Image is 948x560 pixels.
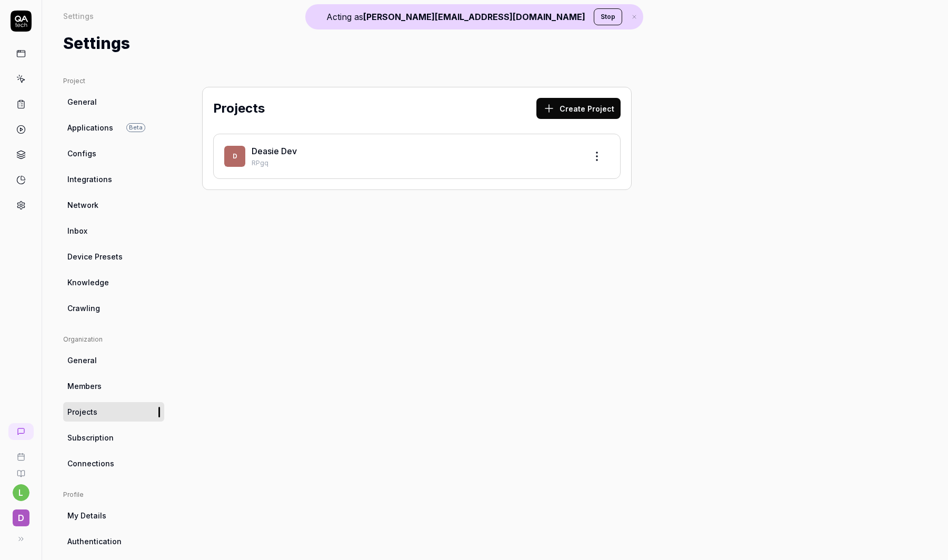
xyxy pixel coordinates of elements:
a: ApplicationsBeta [63,118,164,137]
span: Projects [67,406,97,417]
a: Inbox [63,221,164,241]
span: Integrations [67,174,112,185]
span: Members [67,381,102,392]
span: Crawling [67,303,100,314]
a: Authentication [63,532,164,551]
span: Applications [67,122,113,133]
span: Inbox [67,225,87,236]
span: Network [67,199,98,211]
span: Connections [67,458,114,469]
span: D [13,509,29,526]
a: Crawling [63,298,164,318]
a: Deasie Dev [252,146,297,156]
div: Organization [63,335,164,344]
a: Integrations [63,169,164,189]
div: Project [63,76,164,86]
h1: Settings [63,32,130,55]
span: Knowledge [67,277,109,288]
a: Documentation [4,461,37,478]
a: My Details [63,506,164,525]
span: Authentication [67,536,122,547]
a: Network [63,195,164,215]
span: My Details [67,510,106,521]
a: General [63,92,164,112]
a: New conversation [8,423,34,440]
span: D [224,146,245,167]
span: General [67,96,97,107]
a: General [63,351,164,370]
p: RPgq [252,158,578,168]
button: Create Project [536,98,621,119]
a: Projects [63,402,164,422]
span: Subscription [67,432,114,443]
span: Configs [67,148,96,159]
a: Members [63,376,164,396]
span: Beta [126,123,145,132]
span: Device Presets [67,251,123,262]
button: l [13,484,29,501]
button: D [4,501,37,528]
a: Device Presets [63,247,164,266]
button: Stop [594,8,622,25]
a: Book a call with us [4,444,37,461]
div: Settings [63,11,94,21]
div: Profile [63,490,164,499]
h2: Projects [213,99,265,118]
a: Subscription [63,428,164,447]
a: Connections [63,454,164,473]
a: Knowledge [63,273,164,292]
span: General [67,355,97,366]
a: Configs [63,144,164,163]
